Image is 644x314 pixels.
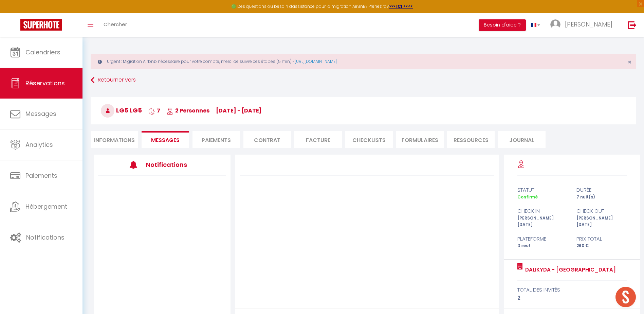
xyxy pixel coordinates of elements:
[513,186,572,194] div: statut
[25,140,53,149] span: Analytics
[192,131,240,148] li: Paiements
[572,235,631,243] div: Prix total
[26,233,65,242] span: Notifications
[572,215,631,228] div: [PERSON_NAME] [DATE]
[628,21,637,29] img: logout
[294,131,342,148] li: Facture
[628,58,631,66] span: ×
[498,131,546,148] li: Journal
[91,74,636,86] a: Retourner vers
[479,19,526,31] button: Besoin d'aide ?
[20,19,62,31] img: Super Booking
[104,21,127,28] span: Chercher
[98,13,132,37] a: Chercher
[295,58,337,64] a: [URL][DOMAIN_NAME]
[345,131,393,148] li: CHECKLISTS
[151,136,180,144] span: Messages
[545,13,621,37] a: ... [PERSON_NAME]
[389,3,413,9] a: >>> ICI <<<<
[148,107,160,115] span: 7
[565,20,612,29] span: [PERSON_NAME]
[615,287,636,307] div: Ouvrir le chat
[216,107,262,115] span: [DATE] - [DATE]
[91,131,138,148] li: Informations
[25,202,67,211] span: Hébergement
[101,106,142,115] span: LG5 LG5
[25,48,60,56] span: Calendriers
[572,207,631,215] div: check out
[517,294,627,302] div: 2
[517,194,538,200] span: Confirmé
[25,109,56,118] span: Messages
[513,215,572,228] div: [PERSON_NAME] [DATE]
[396,131,444,148] li: FORMULAIRES
[513,235,572,243] div: Plateforme
[517,286,627,294] div: total des invités
[243,131,291,148] li: Contrat
[146,157,199,172] h3: Notifications
[447,131,495,148] li: Ressources
[25,79,65,87] span: Réservations
[550,19,560,30] img: ...
[523,266,616,274] a: Dalikyda - [GEOGRAPHIC_DATA]
[513,243,572,249] div: Direct
[91,54,636,69] div: Urgent : Migration Airbnb nécessaire pour votre compte, merci de suivre ces étapes (5 min) -
[25,171,57,180] span: Paiements
[513,207,572,215] div: check in
[628,59,631,65] button: Close
[572,243,631,249] div: 260 €
[572,194,631,200] div: 7 nuit(s)
[167,107,209,115] span: 2 Personnes
[572,186,631,194] div: durée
